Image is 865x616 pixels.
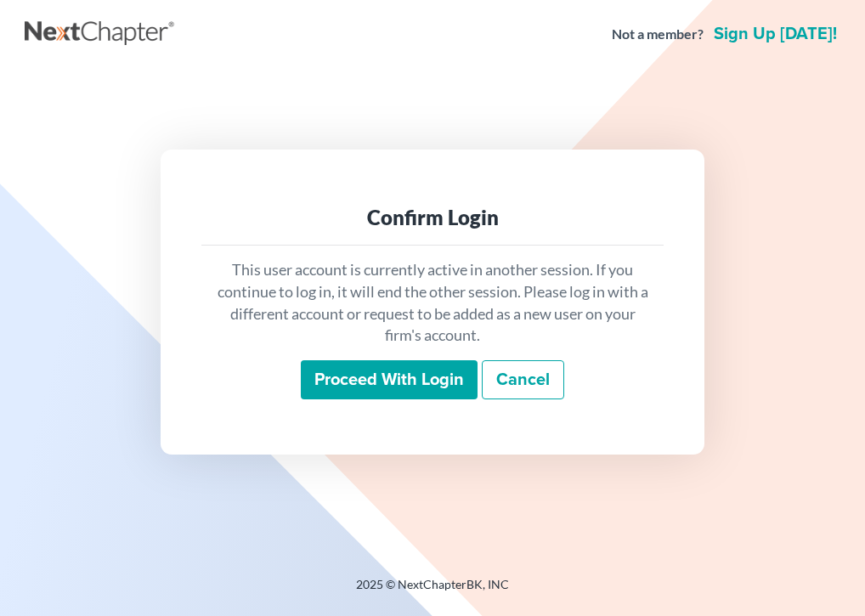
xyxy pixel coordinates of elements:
[25,576,840,607] div: 2025 © NextChapterBK, INC
[215,204,650,231] div: Confirm Login
[301,360,478,399] input: Proceed with login
[215,259,650,347] p: This user account is currently active in another session. If you continue to log in, it will end ...
[710,25,840,42] a: Sign up [DATE]!
[612,25,704,44] strong: Not a member?
[482,360,564,399] a: Cancel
